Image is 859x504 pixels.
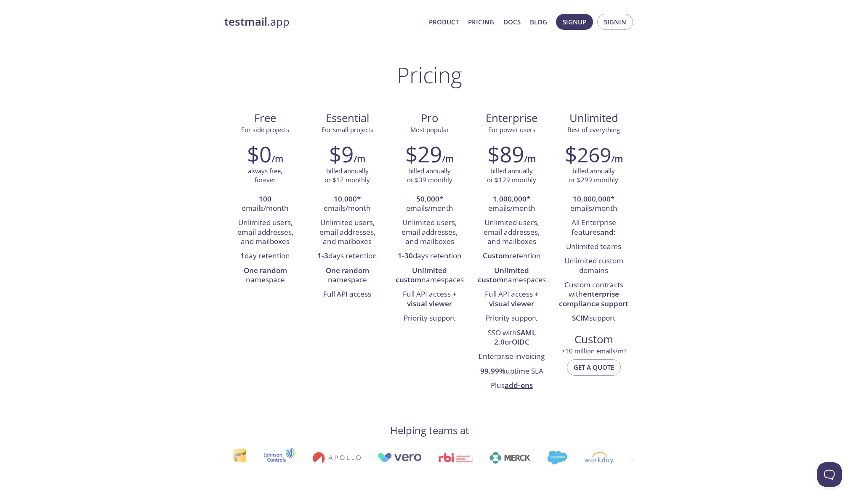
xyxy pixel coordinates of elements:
h2: $89 [487,141,524,167]
h6: /m [271,152,283,166]
li: Full API access [313,287,382,302]
li: Unlimited users, email addresses, and mailboxes [231,216,300,249]
strong: OIDC [512,337,529,347]
h2: $ [565,141,611,167]
strong: Custom [483,251,509,260]
p: billed annually or $299 monthly [569,167,618,185]
h2: $9 [329,141,354,167]
span: > 10 million emails/m? [561,347,626,355]
span: Get a quote [574,362,614,373]
strong: visual viewer [407,299,452,308]
a: Docs [503,16,521,27]
p: billed annually or $129 monthly [487,167,536,185]
span: For power users [488,125,535,134]
li: emails/month [231,192,300,216]
li: Enterprise invoicing [477,350,546,364]
li: day retention [231,249,300,263]
span: Best of everything [567,125,620,134]
strong: and [600,227,614,237]
li: Unlimited custom domains [559,254,628,278]
span: For side projects [241,125,289,134]
h2: $0 [247,141,271,167]
span: Enterprise [477,111,546,125]
p: always free, forever [248,167,282,185]
strong: 100 [259,194,271,204]
iframe: Help Scout Beacon - Open [817,462,842,487]
li: All Enterprise features : [559,216,628,240]
h1: Pricing [397,62,462,88]
strong: SCIM [572,313,589,323]
strong: 1-30 [398,251,413,260]
strong: 1,000,000 [493,194,527,204]
span: Signin [604,16,626,27]
strong: Unlimited custom [478,265,529,284]
button: Get a quote [567,359,621,375]
li: Unlimited users, email addresses, and mailboxes [395,216,464,249]
li: namespace [313,264,382,288]
span: 269 [577,141,611,168]
li: Priority support [477,311,546,326]
h4: Helping teams at [390,424,469,437]
li: * emails/month [477,192,546,216]
strong: enterprise compliance support [559,289,628,308]
li: Plus [477,379,546,393]
h6: /m [524,152,536,166]
img: salesforce [545,451,566,464]
img: johnsoncontrols [262,448,294,468]
li: * emails/month [395,192,464,216]
img: workday [583,452,613,464]
li: Full API access + [395,287,464,311]
a: testmail.app [224,15,422,29]
li: uptime SLA [477,364,546,379]
button: Signup [556,14,593,30]
a: Pricing [468,16,494,27]
li: Full API access + [477,287,546,311]
li: Custom contracts with [559,278,628,311]
h6: /m [611,152,623,166]
strong: 1-3 [317,251,328,260]
li: days retention [395,249,464,263]
h6: /m [354,152,365,166]
strong: 10,000 [334,194,357,204]
p: billed annually or $39 monthly [407,167,452,185]
a: add-ons [505,380,533,390]
button: Signin [597,14,633,30]
strong: testmail [224,14,267,29]
li: support [559,311,628,326]
a: Product [429,16,459,27]
li: * emails/month [559,192,628,216]
img: merck [488,452,529,464]
strong: 10,000,000 [573,194,611,204]
li: SSO with or [477,326,546,350]
strong: SAML 2.0 [494,328,536,347]
li: Unlimited users, email addresses, and mailboxes [477,216,546,249]
strong: One random [326,265,369,275]
p: billed annually or $12 monthly [324,167,370,185]
span: Most popular [410,125,449,134]
span: Signup [563,16,586,27]
li: namespaces [477,264,546,288]
li: Priority support [395,311,464,326]
li: Unlimited teams [559,240,628,254]
span: Pro [395,111,464,125]
li: namespace [231,264,300,288]
strong: One random [244,265,287,275]
span: Unlimited [569,111,618,125]
li: * emails/month [313,192,382,216]
li: namespaces [395,264,464,288]
span: Essential [313,111,382,125]
img: vero [376,453,420,462]
li: Unlimited users, email addresses, and mailboxes [313,216,382,249]
h6: /m [442,152,454,166]
a: Blog [530,16,547,27]
span: For small projects [322,125,373,134]
li: retention [477,249,546,263]
strong: 1 [240,251,245,260]
h2: $29 [405,141,442,167]
strong: Unlimited custom [396,265,447,284]
strong: visual viewer [489,299,534,308]
span: Free [231,111,300,125]
img: rbi [437,453,471,462]
img: apollo [311,452,359,464]
strong: 99.99% [480,366,505,376]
